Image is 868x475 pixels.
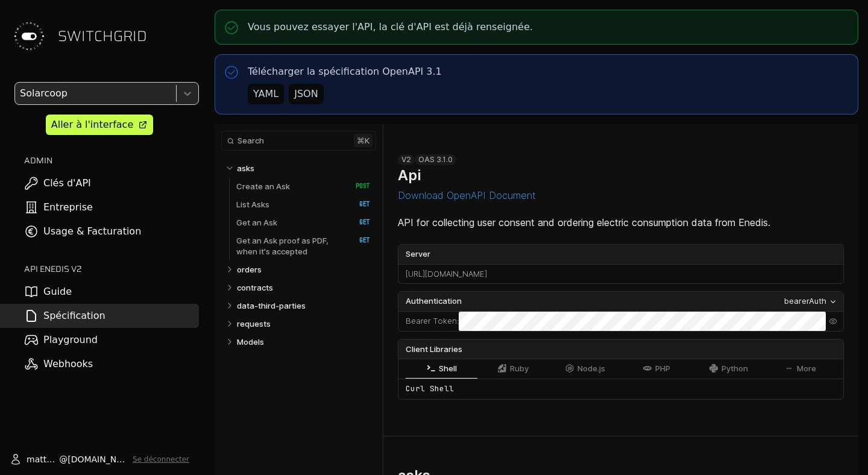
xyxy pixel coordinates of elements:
[398,339,843,359] div: Client Libraries
[236,217,277,228] p: Get an Ask
[236,231,370,260] a: Get an Ask proof as PDF, when it's accepted GET
[237,163,254,174] p: asks
[398,312,459,331] div: :
[237,136,264,145] span: Search
[398,166,421,184] h1: Api
[398,215,844,230] p: API for collecting user consent and ordering electric consumption data from Enedis.
[510,364,529,373] span: Ruby
[236,195,370,213] a: List Asks GET
[294,87,318,101] div: JSON
[781,295,841,308] button: bearerAuth
[237,264,262,275] p: orders
[253,87,278,101] div: YAML
[248,64,442,79] p: Télécharger la spécification OpenAPI 3.1
[439,364,457,373] span: Shell
[58,27,147,46] span: SWITCHGRID
[46,115,153,135] a: Aller à l'interface
[784,295,826,307] div: bearerAuth
[347,236,370,245] span: GET
[248,20,533,34] p: Vous pouvez essayer l'API, la clé d'API est déjà renseignée.
[415,154,456,165] div: OAS 3.1.0
[236,213,370,231] a: Get an Ask GET
[237,282,273,293] p: contracts
[354,134,373,147] kbd: ⌘ k
[237,297,371,315] a: data-third-parties
[237,159,371,177] a: asks
[347,200,370,209] span: GET
[237,318,271,329] p: requests
[68,453,128,465] span: [DOMAIN_NAME]
[237,278,371,297] a: contracts
[347,182,370,190] span: POST
[24,263,199,275] h2: API ENEDIS v2
[51,118,133,132] div: Aller à l'interface
[398,379,843,399] div: Curl Shell
[237,300,306,311] p: data-third-parties
[347,218,370,227] span: GET
[237,315,371,333] a: requests
[398,154,415,165] div: v2
[237,260,371,278] a: orders
[237,336,264,347] p: Models
[398,265,843,284] div: [URL][DOMAIN_NAME]
[398,190,536,201] button: Download OpenAPI Document
[133,455,189,464] button: Se déconnecter
[24,154,199,166] h2: ADMIN
[236,177,370,195] a: Create an Ask POST
[655,364,670,373] span: PHP
[722,364,748,373] span: Python
[398,245,843,264] label: Server
[577,364,605,373] span: Node.js
[406,315,457,327] label: Bearer Token
[406,295,462,307] span: Authentication
[10,17,48,55] img: Switchgrid Logo
[236,181,290,192] p: Create an Ask
[27,453,59,465] span: matthieu
[236,235,343,257] p: Get an Ask proof as PDF, when it's accepted
[59,453,68,465] span: @
[236,199,269,210] p: List Asks
[237,333,371,351] a: Models
[289,84,323,104] button: JSON
[248,84,284,104] button: YAML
